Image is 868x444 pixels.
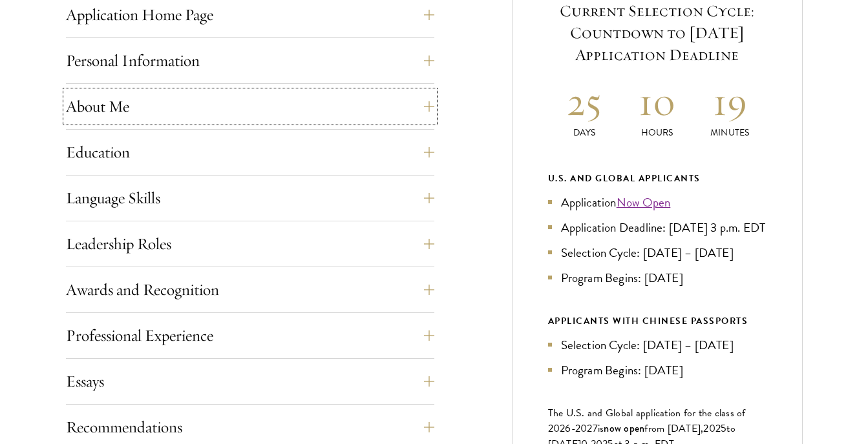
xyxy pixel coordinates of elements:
p: Hours [620,126,693,139]
li: Selection Cycle: [DATE] – [DATE] [548,243,767,262]
li: Application Deadline: [DATE] 3 p.m. EDT [548,218,767,237]
span: 202 [703,421,721,436]
span: now open [604,421,644,436]
button: Awards and Recognition [66,274,434,305]
h2: 25 [548,77,621,126]
span: from [DATE], [644,421,703,436]
h2: 19 [693,77,767,126]
div: APPLICANTS WITH CHINESE PASSPORTS [548,313,767,329]
p: Days [548,126,621,139]
li: Application [548,193,767,212]
button: Leadership Roles [66,228,434,259]
button: Education [66,137,434,168]
li: Program Begins: [DATE] [548,268,767,287]
div: U.S. and Global Applicants [548,170,767,187]
h2: 10 [620,77,693,126]
span: 6 [565,421,571,436]
span: The U.S. and Global application for the class of 202 [548,405,746,436]
span: 7 [593,421,598,436]
span: is [598,421,604,436]
a: Now Open [617,193,671,212]
button: About Me [66,91,434,122]
li: Program Begins: [DATE] [548,361,767,379]
button: Professional Experience [66,320,434,351]
li: Selection Cycle: [DATE] – [DATE] [548,336,767,354]
button: Essays [66,366,434,397]
span: -202 [571,421,593,436]
button: Language Skills [66,183,434,214]
button: Recommendations [66,412,434,443]
p: Minutes [693,126,767,139]
button: Personal Information [66,45,434,76]
span: 5 [721,421,726,436]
